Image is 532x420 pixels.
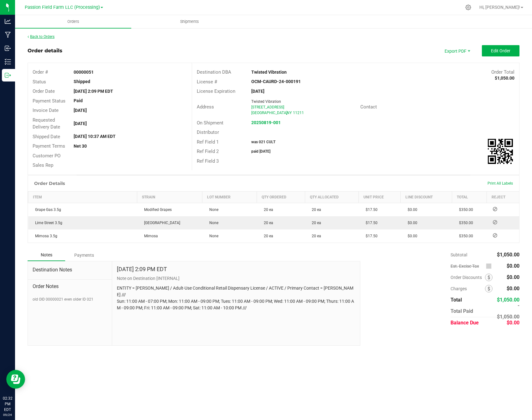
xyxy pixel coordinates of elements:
[15,15,131,28] a: Orders
[438,45,476,56] li: Export PDF
[197,158,219,164] span: Ref Field 3
[507,263,519,269] span: $0.00
[488,139,513,164] qrcode: 00000051
[261,221,273,225] span: 20 ea
[293,111,304,115] span: 11211
[309,207,321,212] span: 20 ea
[137,191,202,203] th: Strain
[206,234,218,238] span: None
[197,129,219,135] span: Distributor
[33,88,55,94] span: Order Date
[197,104,214,110] span: Address
[456,207,473,212] span: $350.00
[251,111,287,115] span: [GEOGRAPHIC_DATA]
[34,181,65,186] h1: Order Details
[117,266,167,272] h4: [DATE] 2:09 PM EDT
[404,234,417,238] span: $0.00
[451,297,462,303] span: Total
[251,120,281,125] a: 20250819-001
[25,5,100,10] span: Passion Field Farm LLC (Processing)
[74,108,87,113] strong: [DATE]
[488,181,513,186] span: Print All Labels
[33,297,93,302] button: old OID 00000021 even older ID 021
[74,121,87,126] strong: [DATE]
[251,105,284,109] span: [STREET_ADDRESS]
[251,99,281,104] span: Twisted Vibration
[74,134,116,139] strong: [DATE] 10:37 AM EDT
[172,19,207,24] span: Shipments
[507,274,519,280] span: $0.00
[28,249,65,261] div: Notes
[251,70,287,75] strong: Twisted Vibration
[401,191,452,203] th: Line Discount
[59,19,88,24] span: Orders
[309,234,321,238] span: 20 ea
[487,191,519,203] th: Reject
[74,79,90,84] strong: Shipped
[28,47,62,55] div: Order details
[5,59,11,65] inline-svg: Inventory
[141,234,158,238] span: Mimosa
[117,285,355,311] p: ENTITY = [PERSON_NAME] / Adult-Use Conditional Retail Dispensary License / ACTIVE / Primary Conta...
[261,234,273,238] span: 20 ea
[491,69,514,75] span: Order Total
[33,134,60,139] span: Shipped Date
[33,266,107,274] span: Destination Notes
[404,221,417,225] span: $0.00
[309,221,321,225] span: 20 ea
[456,221,473,225] span: $350.00
[286,111,287,115] span: ,
[6,370,25,389] iframe: Resource center
[32,221,62,225] span: Lime Street 3.5g
[32,207,61,212] span: Grape Gas 3.5g
[33,143,65,149] span: Payment Terms
[287,111,292,115] span: NY
[3,412,12,417] p: 09/24
[131,15,248,28] a: Shipments
[3,396,12,412] p: 02:32 PM EDT
[490,220,500,224] span: Reject Inventory
[490,207,500,211] span: Reject Inventory
[5,32,11,38] inline-svg: Manufacturing
[202,191,257,203] th: Lot Number
[359,191,401,203] th: Unit Price
[507,286,519,291] span: $0.00
[141,207,172,212] span: Modified Grapes
[404,207,417,212] span: $0.00
[451,275,485,280] span: Order Discounts
[197,139,219,145] span: Ref Field 1
[497,297,519,303] span: $1,050.00
[74,98,83,103] strong: Paid
[74,144,87,149] strong: Net 30
[65,249,103,261] div: Payments
[33,162,53,168] span: Sales Rep
[362,234,378,238] span: $17.50
[197,120,223,126] span: On Shipment
[33,153,60,159] span: Customer PO
[141,221,180,225] span: [GEOGRAPHIC_DATA]
[5,45,11,51] inline-svg: Inbound
[5,18,11,24] inline-svg: Analytics
[507,320,519,326] span: $0.00
[251,89,264,94] strong: [DATE]
[482,45,519,56] button: Edit Order
[451,320,479,326] span: Balance Due
[451,286,485,291] span: Charges
[451,308,473,314] span: Total Paid
[362,207,378,212] span: $17.50
[33,98,65,104] span: Payment Status
[257,191,305,203] th: Qty Ordered
[74,70,94,75] strong: 00000051
[28,191,137,203] th: Item
[362,221,378,225] span: $17.50
[456,234,473,238] span: $350.00
[197,69,231,75] span: Destination DBA
[486,262,494,270] span: Calculate excise tax
[251,140,275,144] strong: was 021 CULT
[497,252,519,258] span: $1,050.00
[33,117,60,130] span: Requested Delivery Date
[33,69,48,75] span: Order #
[488,139,513,164] img: Scan me!
[197,149,219,154] span: Ref Field 2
